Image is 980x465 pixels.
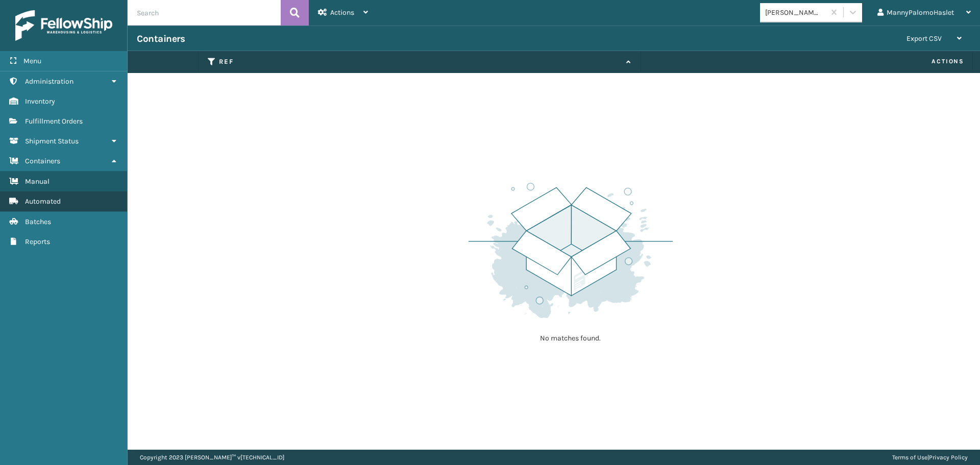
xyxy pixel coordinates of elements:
[25,77,73,86] span: Administration
[219,57,621,66] label: Ref
[137,33,185,45] h3: Containers
[25,197,61,206] span: Automated
[25,137,79,145] span: Shipment Status
[25,97,55,106] span: Inventory
[25,217,51,226] span: Batches
[765,7,826,18] div: [PERSON_NAME] Brands
[929,454,968,461] a: Privacy Policy
[25,117,83,126] span: Fulfillment Orders
[330,8,354,17] span: Actions
[25,177,50,186] span: Manual
[25,237,50,246] span: Reports
[892,454,927,461] a: Terms of Use
[906,34,942,43] span: Export CSV
[25,157,60,165] span: Containers
[23,57,41,65] span: Menu
[140,450,284,465] p: Copyright 2023 [PERSON_NAME]™ v [TECHNICAL_ID]
[15,10,112,41] img: logo
[644,53,970,70] span: Actions
[892,450,968,465] div: |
